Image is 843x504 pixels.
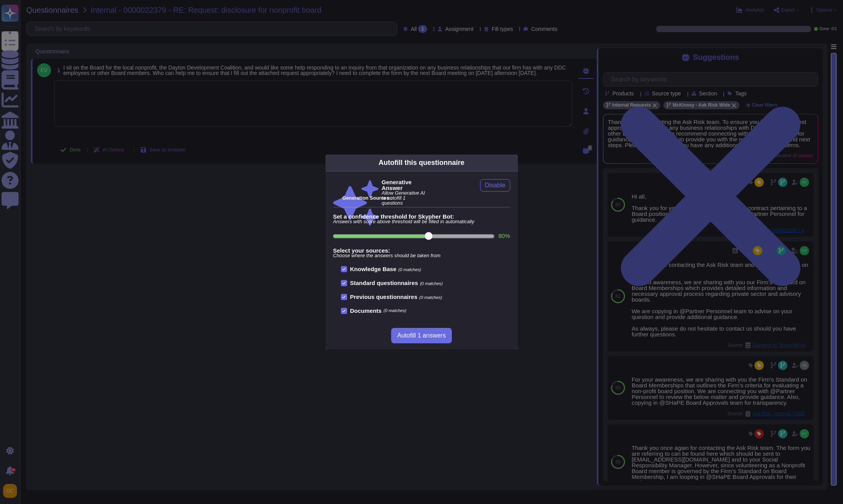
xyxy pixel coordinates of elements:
[381,179,427,191] b: Generative Answer
[383,309,406,313] span: (0 matches)
[350,280,418,286] b: Standard questionnaires
[350,266,397,272] b: Knowledge Base
[350,294,417,300] b: Previous questionnaires
[397,333,446,339] span: Autofill 1 answers
[333,248,510,253] b: Select your sources:
[381,191,427,205] span: Allow Generative AI to autofill 1 questions
[480,179,510,192] button: Disable
[498,233,510,239] label: 80 %
[350,308,382,314] b: Documents
[419,295,442,300] span: (0 matches)
[342,195,392,201] b: Generation Sources :
[333,214,510,219] b: Set a confidence threshold for Skypher Bot:
[420,281,443,286] span: (0 matches)
[333,219,510,224] span: Answers with score above threshold will be filled in automatically
[378,158,464,168] div: Autofill this questionnaire
[485,182,505,188] span: Disable
[333,253,510,258] span: Choose where the answers should be taken from
[391,328,452,343] button: Autofill 1 answers
[399,267,421,272] span: (0 matches)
